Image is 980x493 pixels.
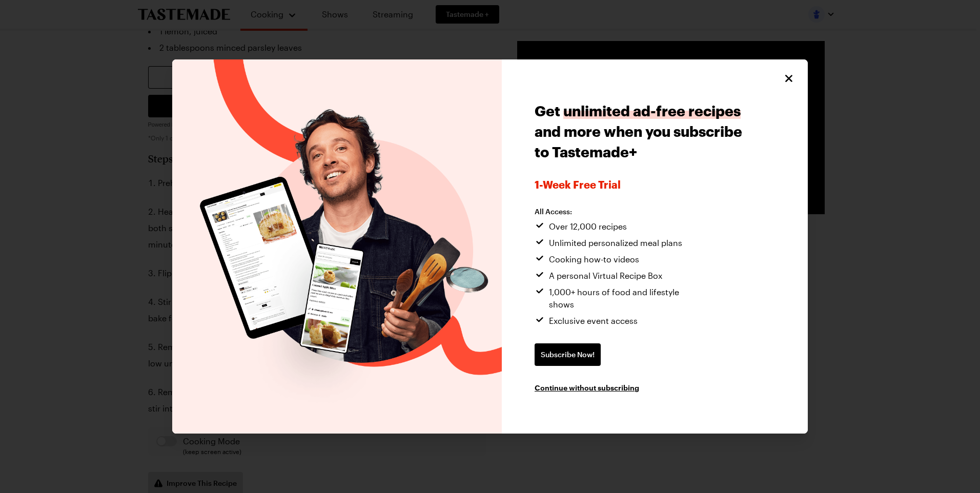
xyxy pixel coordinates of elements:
span: A personal Virtual Recipe Box [549,270,662,282]
span: unlimited ad-free recipes [563,102,741,119]
a: Subscribe Now! [535,343,601,366]
img: Tastemade Plus preview image [172,59,502,434]
h2: All Access: [535,207,704,216]
span: 1-week Free Trial [535,178,745,191]
span: Over 12,000 recipes [549,220,627,233]
span: Exclusive event access [549,315,638,327]
span: Unlimited personalized meal plans [549,237,682,249]
button: Close [782,72,795,85]
span: Subscribe Now! [541,350,595,360]
h1: Get and more when you subscribe to Tastemade+ [535,100,745,162]
span: Cooking how-to videos [549,253,639,265]
button: Continue without subscribing [535,382,639,393]
span: 1,000+ hours of food and lifestyle shows [549,286,704,311]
